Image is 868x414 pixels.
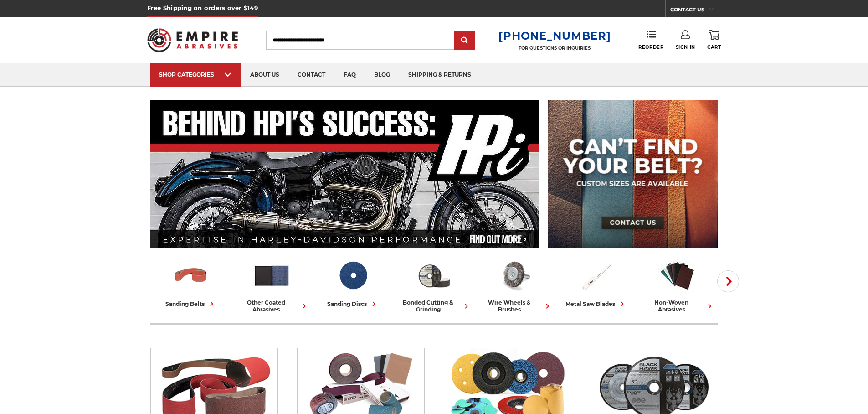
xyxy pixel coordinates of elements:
div: SHOP CATEGORIES [159,71,232,78]
a: sanding discs [316,257,390,309]
a: faq [334,63,365,87]
span: Reorder [638,44,663,50]
img: Sanding Belts [172,257,210,295]
a: other coated abrasives [235,257,309,313]
span: Sign In [676,44,695,50]
img: Metal Saw Blades [577,257,615,295]
div: other coated abrasives [235,299,309,313]
img: Wire Wheels & Brushes [496,257,534,295]
a: metal saw blades [560,257,633,309]
div: metal saw blades [565,299,627,309]
button: Next [717,270,739,292]
div: non-woven abrasives [641,299,714,313]
img: Non-woven Abrasives [658,257,696,295]
div: wire wheels & brushes [478,299,552,313]
input: Submit [456,31,474,50]
div: sanding belts [165,299,216,309]
a: about us [241,63,288,87]
p: FOR QUESTIONS OR INQUIRIES [498,45,611,51]
a: Cart [707,30,721,50]
a: shipping & returns [399,63,480,87]
div: sanding discs [327,299,379,309]
a: CONTACT US [670,5,721,17]
a: contact [288,63,334,87]
a: non-woven abrasives [641,257,714,313]
a: wire wheels & brushes [478,257,552,313]
img: Banner for an interview featuring Horsepower Inc who makes Harley performance upgrades featured o... [150,100,539,248]
span: Cart [707,44,721,50]
img: promo banner for custom belts. [548,100,718,248]
a: Reorder [638,30,663,50]
a: blog [365,63,399,87]
a: sanding belts [154,257,228,309]
div: bonded cutting & grinding [397,299,471,313]
img: Other Coated Abrasives [253,257,291,295]
img: Bonded Cutting & Grinding [415,257,453,295]
img: Empire Abrasives [147,22,238,58]
a: [PHONE_NUMBER] [498,29,611,42]
img: Sanding Discs [334,257,372,295]
a: bonded cutting & grinding [397,257,471,313]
